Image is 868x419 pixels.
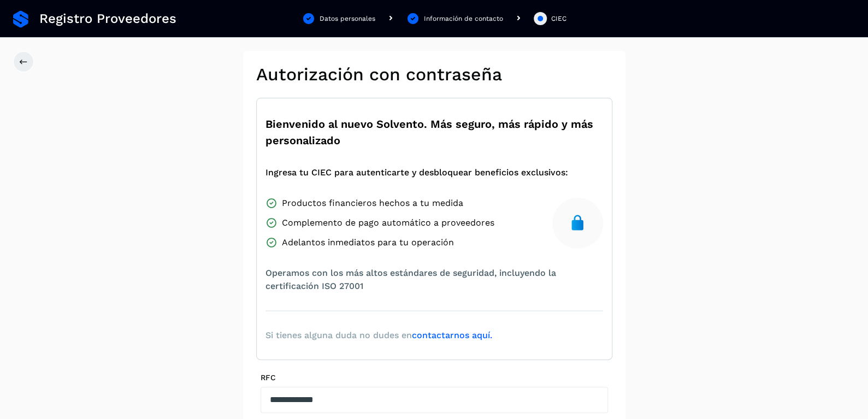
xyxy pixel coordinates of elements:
[320,14,375,23] div: Datos personales
[256,64,612,85] h2: Autorización con contraseña
[39,11,176,27] span: Registro Proveedores
[424,14,503,23] div: Información de contacto
[282,197,463,210] span: Productos financieros hechos a tu medida
[261,373,608,382] label: RFC
[551,14,566,23] div: CIEC
[412,330,492,340] a: contactarnos aquí.
[265,166,568,179] span: Ingresa tu CIEC para autenticarte y desbloquear beneficios exclusivos:
[282,236,454,249] span: Adelantos inmediatos para tu operación
[265,267,603,293] span: Operamos con los más altos estándares de seguridad, incluyendo la certificación ISO 27001
[265,329,492,342] span: Si tienes alguna duda no dudes en
[569,214,586,232] img: secure
[265,116,603,149] span: Bienvenido al nuevo Solvento. Más seguro, más rápido y más personalizado
[282,216,494,229] span: Complemento de pago automático a proveedores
